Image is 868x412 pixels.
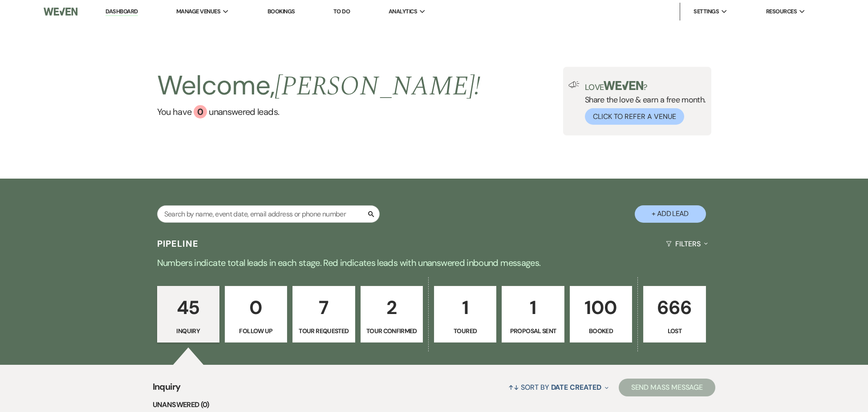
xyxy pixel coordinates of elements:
p: Tour Confirmed [366,326,417,336]
img: loud-speaker-illustration.svg [568,81,580,88]
p: 100 [576,293,626,322]
p: Lost [649,326,700,336]
a: To Do [333,8,350,15]
div: Share the love & earn a free month. [580,81,706,125]
span: Date Created [551,383,601,392]
a: 0Follow Up [225,286,287,343]
img: Weven Logo [44,2,78,21]
p: Booked [576,326,626,336]
p: 0 [231,293,281,322]
p: Inquiry [163,326,214,336]
p: Tour Requested [298,326,349,336]
input: Search by name, event date, email address or phone number [157,205,380,223]
li: Unanswered (0) [153,399,716,411]
button: + Add Lead [635,205,706,223]
p: 2 [366,293,417,322]
span: Analytics [389,7,417,16]
a: 100Booked [570,286,632,343]
p: 666 [649,293,700,322]
p: 45 [163,293,214,322]
a: You have 0 unanswered leads. [157,105,481,118]
button: Sort By Date Created [505,375,612,399]
button: Send Mass Message [619,379,716,396]
a: 1Proposal Sent [502,286,564,343]
a: 1Toured [434,286,496,343]
span: [PERSON_NAME] ! [275,66,480,107]
button: Filters [662,232,711,256]
p: 7 [298,293,349,322]
span: Inquiry [153,380,181,399]
p: Numbers indicate total leads in each stage. Red indicates leads with unanswered inbound messages. [114,256,754,270]
h2: Welcome, [157,67,481,105]
a: Dashboard [105,8,138,16]
p: 1 [507,293,558,322]
p: Follow Up [231,326,281,336]
span: Manage Venues [176,7,220,16]
a: 45Inquiry [157,286,219,343]
a: 7Tour Requested [292,286,355,343]
p: 1 [440,293,491,322]
a: 666Lost [643,286,706,343]
span: Resources [766,7,797,16]
button: Click to Refer a Venue [585,108,684,125]
a: Bookings [268,8,295,15]
span: Settings [694,7,719,16]
div: 0 [194,105,207,118]
img: weven-logo-green.svg [604,81,643,90]
p: Love ? [585,81,706,91]
span: ↑↓ [508,383,519,392]
p: Toured [440,326,491,336]
h3: Pipeline [157,237,199,250]
a: 2Tour Confirmed [361,286,423,343]
p: Proposal Sent [507,326,558,336]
